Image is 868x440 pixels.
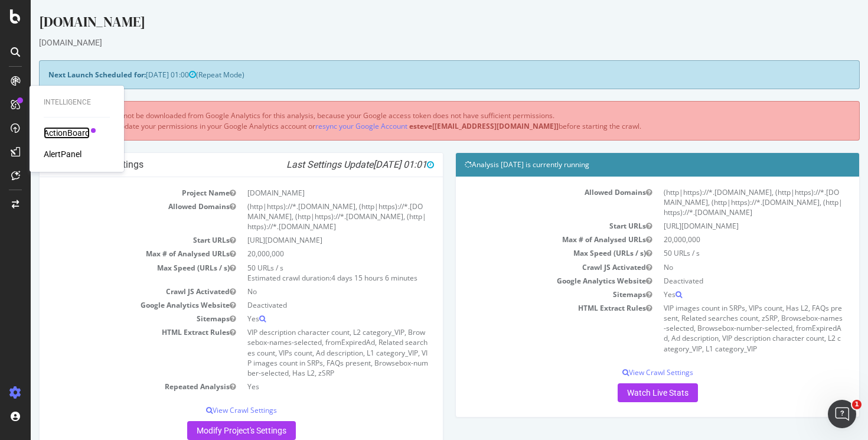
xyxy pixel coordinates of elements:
[434,219,627,233] td: Start URLs
[627,301,820,356] td: VIP images count in SRPs, VIPs count, Has L2, FAQs present, Related searches count, zSRP, Browseb...
[18,380,211,393] td: Repeated Analysis
[434,301,627,356] td: HTML Extract Rules
[627,219,820,233] td: [URL][DOMAIN_NAME]
[627,246,820,260] td: 50 URLs / s
[211,186,404,200] td: [DOMAIN_NAME]
[18,312,211,325] td: Sitemaps
[18,261,211,285] td: Max Speed (URLs / s)
[18,70,115,80] strong: Next Launch Scheduled for:
[8,37,829,48] div: [DOMAIN_NAME]
[627,260,820,274] td: No
[627,233,820,246] td: 20,000,000
[627,288,820,301] td: Yes
[434,233,627,246] td: Max # of Analysed URLs
[8,101,829,140] div: Visit information will not be downloaded from Google Analytics for this analysis, because your Go...
[8,60,829,89] div: (Repeat Mode)
[434,367,820,377] p: View Crawl Settings
[44,127,90,139] a: ActionBoard
[434,159,820,171] h4: Analysis [DATE] is currently running
[627,185,820,219] td: (http|https)://*.[DOMAIN_NAME], (http|https)://*.[DOMAIN_NAME], (http|https)://*.[DOMAIN_NAME], (...
[852,400,862,409] span: 1
[44,97,110,107] div: Intelligence
[211,233,404,247] td: [URL][DOMAIN_NAME]
[434,185,627,219] td: Allowed Domains
[342,159,403,170] span: [DATE] 01:01
[44,148,81,160] a: AlertPanel
[627,274,820,288] td: Deactivated
[211,298,404,312] td: Deactivated
[211,312,404,325] td: Yes
[434,260,627,274] td: Crawl JS Activated
[434,274,627,288] td: Google Analytics Website
[115,70,165,80] span: [DATE] 01:00
[18,298,211,312] td: Google Analytics Website
[378,121,528,131] b: esteve[[EMAIL_ADDRESS][DOMAIN_NAME]]
[301,273,387,283] span: 4 days 15 hours 6 minutes
[587,383,667,402] a: Watch Live Stats
[211,261,404,285] td: 50 URLs / s Estimated crawl duration:
[18,200,211,233] td: Allowed Domains
[18,186,211,200] td: Project Name
[256,159,403,171] i: Last Settings Update
[211,200,404,233] td: (http|https)://*.[DOMAIN_NAME], (http|https)://*.[DOMAIN_NAME], (http|https)://*.[DOMAIN_NAME], (...
[8,12,829,37] div: [DOMAIN_NAME]
[211,247,404,260] td: 20,000,000
[285,121,377,131] a: resync your Google Account
[18,325,211,380] td: HTML Extract Rules
[18,405,403,415] p: View Crawl Settings
[18,159,403,171] h4: Project Global Settings
[828,400,856,428] iframe: Intercom live chat
[211,285,404,298] td: No
[156,421,265,440] a: Modify Project's Settings
[434,246,627,260] td: Max Speed (URLs / s)
[18,233,211,247] td: Start URLs
[18,247,211,260] td: Max # of Analysed URLs
[18,285,211,298] td: Crawl JS Activated
[434,288,627,301] td: Sitemaps
[211,380,404,393] td: Yes
[211,325,404,380] td: VIP description character count, L2 category_VIP, Browsebox-names-selected, fromExpiredAd, Relate...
